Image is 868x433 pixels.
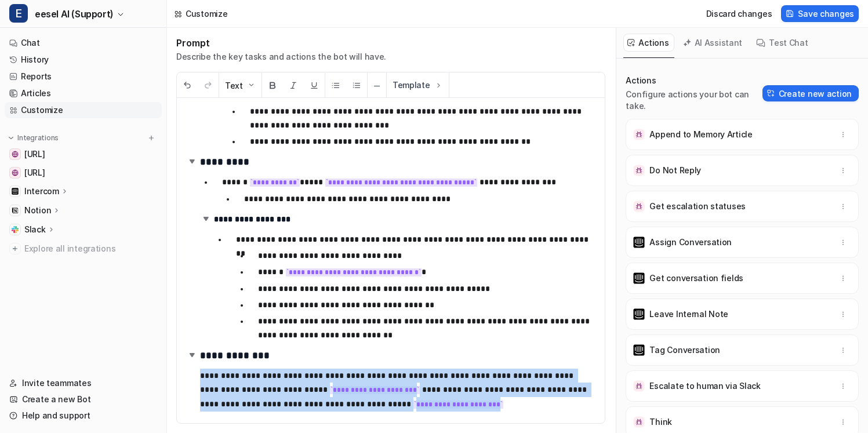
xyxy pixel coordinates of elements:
p: Do Not Reply [649,165,701,176]
img: expand-arrow.svg [186,155,198,167]
img: explore all integrations [9,243,21,254]
p: Actions [626,75,762,86]
img: www.eesel.ai [12,151,19,158]
button: Undo [177,73,198,98]
img: Slack [12,226,19,233]
button: ─ [368,73,386,98]
img: Dropdown Down Arrow [246,81,256,90]
p: Think [649,416,672,428]
button: Ordered List [346,73,367,98]
img: Notion [12,207,19,214]
button: Italic [283,73,304,98]
img: expand-arrow.svg [200,213,212,224]
img: Unordered List [331,81,340,90]
p: Integrations [17,133,59,143]
img: Ordered List [352,81,361,90]
a: Help and support [5,407,162,424]
button: AI Assistant [679,34,748,52]
p: Describe the key tasks and actions the bot will have. [176,51,386,63]
button: Underline [304,73,325,98]
button: Redo [198,73,219,98]
h1: Prompt [176,37,386,49]
span: eesel AI (Support) [35,6,114,22]
p: Get conversation fields [649,272,743,284]
img: Leave Internal Note icon [633,308,645,320]
img: expand-arrow.svg [186,349,198,361]
a: Articles [5,85,162,101]
img: Tag Conversation icon [633,344,645,356]
img: Redo [204,81,213,90]
button: Create new action [762,85,859,101]
a: Invite teammates [5,375,162,391]
img: Intercom [12,188,19,195]
img: Escalate to human via Slack icon [633,380,645,392]
a: www.eesel.ai[URL] [5,146,162,162]
a: Customize [5,102,162,118]
img: Think icon [633,416,645,428]
span: [URL] [24,167,45,179]
span: Explore all integrations [24,239,157,258]
img: Do Not Reply icon [633,165,645,176]
button: Bold [262,73,283,98]
a: Create a new Bot [5,391,162,407]
button: Save changes [781,5,859,22]
img: Bold [268,81,277,90]
p: Assign Conversation [649,236,732,248]
button: Integrations [5,132,62,144]
img: Template [434,81,443,90]
a: Chat [5,35,162,51]
img: Get escalation statuses icon [633,201,645,212]
span: [URL] [24,148,45,160]
p: Tag Conversation [649,344,720,356]
p: Slack [24,224,46,235]
span: E [9,4,28,23]
img: Undo [183,81,192,90]
img: Create action [767,89,775,97]
button: Test Chat [752,34,813,52]
img: menu_add.svg [147,134,155,142]
p: Get escalation statuses [649,201,746,212]
img: Assign Conversation icon [633,236,645,248]
p: Intercom [24,185,59,197]
a: Reports [5,68,162,85]
button: Unordered List [325,73,346,98]
img: docs.eesel.ai [12,169,19,176]
button: Text [219,73,262,98]
img: Get conversation fields icon [633,272,645,284]
img: expand menu [7,134,15,142]
span: Save changes [798,8,854,20]
p: Configure actions your bot can take. [626,89,762,112]
p: Append to Memory Article [649,129,752,140]
p: Notion [24,205,51,216]
img: Append to Memory Article icon [633,129,645,140]
img: Italic [289,81,298,90]
button: Template [387,72,449,97]
a: History [5,52,162,68]
a: Explore all integrations [5,241,162,257]
button: Discard changes [702,5,777,22]
button: Actions [623,34,674,52]
p: Escalate to human via Slack [649,380,760,392]
p: Leave Internal Note [649,308,728,320]
img: Underline [310,81,319,90]
a: docs.eesel.ai[URL] [5,165,162,181]
div: Customize [186,8,227,20]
